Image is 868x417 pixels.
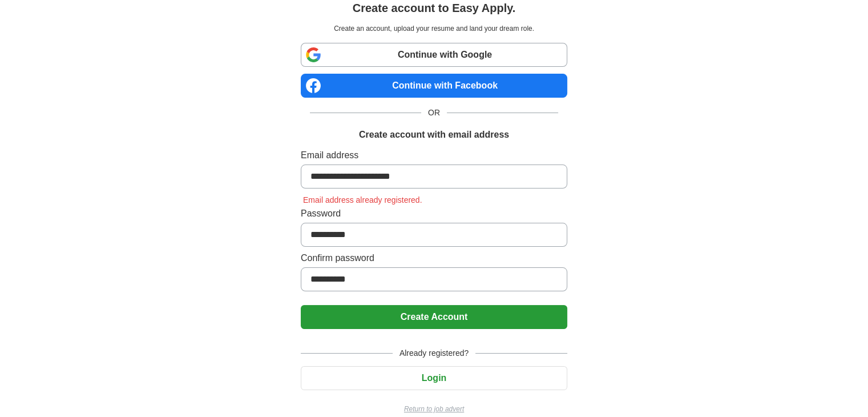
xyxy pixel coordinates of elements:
[301,43,567,67] a: Continue with Google
[421,107,447,119] span: OR
[301,149,567,162] label: Email address
[301,305,567,329] button: Create Account
[393,347,475,359] span: Already registered?
[301,366,567,390] button: Login
[301,74,567,98] a: Continue with Facebook
[301,251,567,265] label: Confirm password
[303,23,565,34] p: Create an account, upload your resume and land your dream role.
[359,128,509,142] h1: Create account with email address
[301,404,567,414] a: Return to job advert
[301,195,425,205] span: Email address already registered.
[301,373,567,383] a: Login
[301,207,567,220] label: Password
